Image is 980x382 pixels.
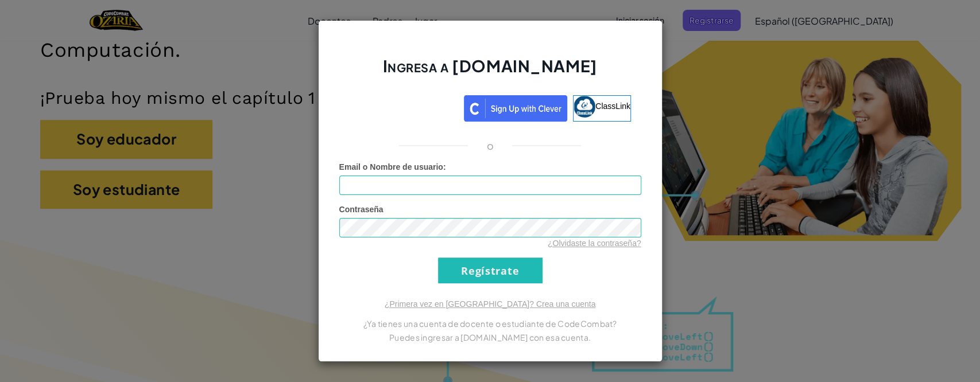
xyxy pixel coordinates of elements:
p: o [486,139,493,153]
span: ClassLink [595,102,630,111]
h2: Ingresa a [DOMAIN_NAME] [339,55,641,88]
label: : [339,161,446,173]
p: ¿Ya tienes una cuenta de docente o estudiante de CodeCombat? [339,317,641,330]
a: ¿Primera vez en [GEOGRAPHIC_DATA]? Crea una cuenta [385,299,596,309]
input: Regístrate [438,258,543,283]
img: clever_sso_button@2x.png [464,95,567,122]
span: Contraseña [339,205,384,214]
iframe: Botón de Acceder con Google [343,94,464,119]
p: Puedes ingresar a [DOMAIN_NAME] con esa cuenta. [339,330,641,344]
img: classlink-logo-small.png [574,96,595,118]
a: ¿Olvidaste la contraseña? [548,239,641,248]
span: Email o Nombre de usuario [339,162,443,171]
